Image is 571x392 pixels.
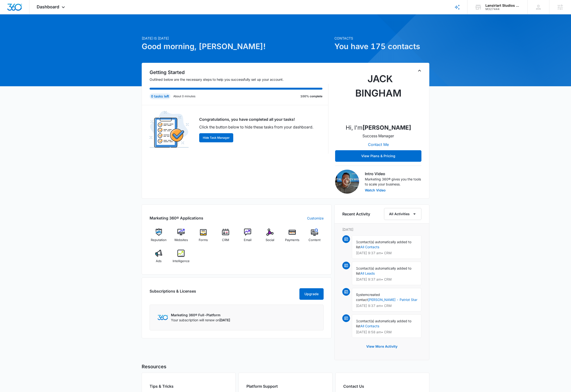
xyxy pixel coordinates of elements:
[356,304,417,307] p: [DATE] 9:37 am • CRM
[142,363,429,370] h5: Resources
[172,229,190,246] a: Websites
[362,133,394,139] p: Success Manager
[365,189,386,192] button: Watch Video
[285,238,299,242] span: Payments
[356,240,358,244] span: 1
[150,93,170,99] div: 0 tasks left
[171,312,230,317] p: Marketing 360® Full-Platform
[342,227,421,232] p: [DATE]
[150,69,328,76] h2: Getting Started
[266,238,274,242] span: Social
[356,266,411,275] span: contact(s) automatically added to list
[142,41,332,52] h1: Good morning, [PERSON_NAME]!
[199,116,313,122] p: Congratulations, you have completed all your tasks!
[360,271,375,275] a: All Leads
[157,315,168,320] img: Marketing 360 Logo
[150,250,168,267] a: Ads
[356,319,411,328] span: contact(s) automatically added to list
[485,4,520,7] div: account name
[360,245,379,249] a: All Contacts
[142,36,332,41] p: [DATE] is [DATE]
[346,123,411,132] p: Hi, I'm
[194,229,213,246] a: Forms
[417,68,422,74] button: Toggle Collapse
[356,266,358,270] span: 1
[216,229,235,246] a: CRM
[173,259,190,264] span: Intelligence
[485,7,520,11] div: account id
[222,238,229,242] span: CRM
[199,238,208,242] span: Forms
[335,170,359,194] img: Intro Video
[356,330,417,334] p: [DATE] 8:58 am • CRM
[150,77,328,82] p: Outlined below are the necessary steps to help you successfully set up your account.
[174,238,188,242] span: Websites
[199,124,313,130] p: Click the button below to hide these tasks from your dashboard.
[172,250,190,267] a: Intelligence
[356,293,380,302] span: created contact
[356,293,368,297] span: System
[246,383,325,389] h2: Platform Support
[309,238,320,242] span: Content
[361,341,402,352] button: View More Activity
[219,318,230,322] span: [DATE]
[343,383,421,389] h2: Contact Us
[199,133,233,142] button: Hide Task Manager
[334,36,429,41] p: Contacts
[354,72,402,120] img: Jack Bingham
[362,124,411,131] strong: [PERSON_NAME]
[356,251,417,255] p: [DATE] 9:37 am • CRM
[384,208,421,220] button: All Activities
[299,288,324,300] button: Upgrade
[305,229,324,246] a: Content
[365,171,421,177] h3: Intro Video
[150,383,228,389] h2: Tips & Tricks
[239,229,257,246] a: Email
[283,229,302,246] a: Payments
[360,324,379,328] a: All Contacts
[244,238,251,242] span: Email
[150,215,203,221] h2: Marketing 360® Applications
[335,150,421,162] button: View Plans & Pricing
[334,41,429,52] h1: You have 175 contacts
[300,94,322,98] p: 100% complete
[37,4,59,9] span: Dashboard
[173,94,195,98] p: About 0 minutes
[368,298,417,302] a: [PERSON_NAME] - Patriot Star
[307,216,324,221] a: Customize
[342,211,370,217] h6: Recent Activity
[156,259,162,264] span: Ads
[150,288,196,298] h2: Subscriptions & Licenses
[171,317,230,323] p: Your subscription will renew on
[356,278,417,281] p: [DATE] 9:37 am • CRM
[151,238,167,242] span: Reputation
[261,229,279,246] a: Social
[150,229,168,246] a: Reputation
[365,177,421,187] p: Marketing 360® gives you the tools to scale your business.
[363,139,394,150] button: Contact Me
[356,240,411,249] span: contact(s) automatically added to list
[356,319,358,323] span: 1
